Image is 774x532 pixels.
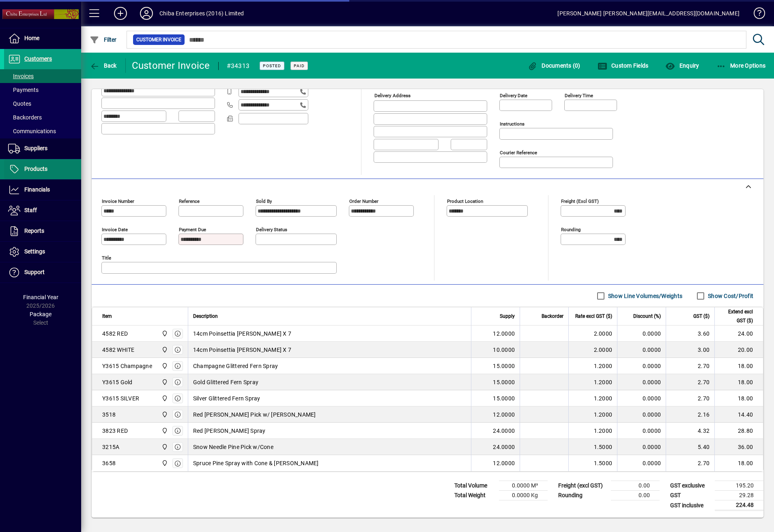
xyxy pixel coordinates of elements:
[159,426,169,435] span: Central
[8,128,56,134] span: Communications
[493,394,515,402] span: 15.0000
[666,406,714,423] td: 2.16
[4,138,81,159] a: Suppliers
[666,455,714,471] td: 2.70
[666,500,715,511] td: GST inclusive
[542,312,563,321] span: Backorder
[4,242,81,262] a: Settings
[561,198,599,204] mat-label: Freight (excl GST)
[24,166,47,172] span: Products
[554,481,611,491] td: Freight (excl GST)
[102,459,116,467] div: 3658
[102,411,116,419] div: 3518
[23,294,58,300] span: Financial Year
[561,227,580,232] mat-label: Rounding
[88,32,119,47] button: Filter
[24,145,47,151] span: Suppliers
[499,491,548,500] td: 0.0000 Kg
[499,481,548,491] td: 0.0000 M³
[8,73,34,79] span: Invoices
[227,60,250,72] div: #34313
[617,439,666,455] td: 0.0000
[159,459,169,468] span: Central
[30,311,52,317] span: Package
[159,362,169,370] span: Central
[493,427,515,435] span: 24.0000
[714,423,763,439] td: 28.80
[666,423,714,439] td: 4.32
[102,312,112,321] span: Item
[136,36,181,44] span: Customer Invoice
[24,55,52,62] span: Customers
[617,326,666,342] td: 0.0000
[179,198,200,204] mat-label: Reference
[102,378,133,386] div: Y3615 Gold
[159,394,169,403] span: Central
[714,455,763,471] td: 18.00
[500,121,525,127] mat-label: Instructions
[263,63,281,68] span: Posted
[256,198,272,204] mat-label: Sold by
[574,459,612,467] div: 1.5000
[159,443,169,451] span: Central
[565,93,593,98] mat-label: Delivery time
[102,198,134,204] mat-label: Invoice number
[4,221,81,241] a: Reports
[574,330,612,338] div: 2.0000
[714,406,763,423] td: 14.40
[102,255,111,261] mat-label: Title
[606,292,682,300] label: Show Line Volumes/Weights
[554,491,611,500] td: Rounding
[526,58,583,73] button: Documents (0)
[24,269,45,275] span: Support
[4,83,81,97] a: Payments
[500,150,537,155] mat-label: Courier Reference
[617,342,666,358] td: 0.0000
[574,346,612,354] div: 2.0000
[81,58,126,73] app-page-header-button: Back
[193,443,273,451] span: Snow Needle Pine Pick w/Cone
[715,481,763,491] td: 195.20
[90,62,117,69] span: Back
[633,312,661,321] span: Discount (%)
[159,410,169,419] span: Central
[493,443,515,451] span: 24.0000
[24,248,45,255] span: Settings
[179,227,206,232] mat-label: Payment due
[102,227,128,232] mat-label: Invoice date
[102,427,128,435] div: 3823 RED
[8,114,42,121] span: Backorders
[4,200,81,221] a: Staff
[666,439,714,455] td: 5.40
[714,358,763,374] td: 18.00
[193,411,316,419] span: Red [PERSON_NAME] Pick w/ [PERSON_NAME]
[666,326,714,342] td: 3.60
[4,262,81,283] a: Support
[4,111,81,124] a: Backorders
[574,362,612,370] div: 1.2000
[159,345,169,354] span: Central
[617,374,666,390] td: 0.0000
[665,62,699,69] span: Enquiry
[107,6,133,21] button: Add
[500,93,527,98] mat-label: Delivery date
[714,390,763,406] td: 18.00
[714,439,763,455] td: 36.00
[294,63,305,68] span: Paid
[193,362,278,370] span: Champagne Glittered Fern Spray
[663,58,701,73] button: Enquiry
[24,186,50,193] span: Financials
[666,374,714,390] td: 2.70
[193,394,260,402] span: Silver Glittered Fern Spray
[574,378,612,386] div: 1.2000
[714,58,768,73] button: More Options
[574,427,612,435] div: 1.2000
[617,358,666,374] td: 0.0000
[8,87,39,93] span: Payments
[4,124,81,138] a: Communications
[666,481,715,491] td: GST exclusive
[574,443,612,451] div: 1.5000
[493,411,515,419] span: 12.0000
[611,481,660,491] td: 0.00
[132,59,210,72] div: Customer Invoice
